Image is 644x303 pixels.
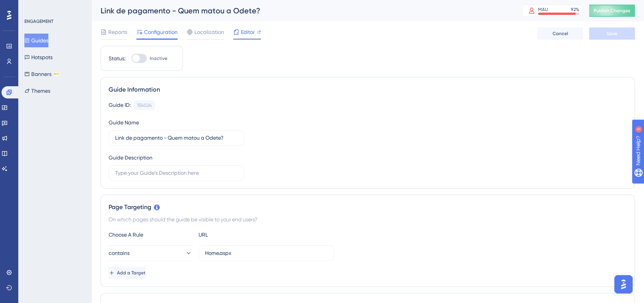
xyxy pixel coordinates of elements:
[108,27,127,37] span: Reports
[24,34,48,47] button: Guides
[199,230,282,239] div: URL
[117,270,146,276] span: Add a Target
[553,31,568,37] span: Cancel
[109,267,146,279] button: Add a Target
[24,67,60,81] button: BannersBETA
[205,249,328,257] input: yourwebsite.com/path
[538,6,548,13] div: MAU
[109,85,627,94] div: Guide Information
[612,273,635,296] iframe: UserGuiding AI Assistant Launcher
[53,72,60,76] div: BETA
[144,27,178,37] span: Configuration
[115,169,238,177] input: Type your Guide’s Description here
[101,5,503,16] div: Link de pagamento - Quem matou a Odete?
[109,215,627,224] div: On which pages should the guide be visible to your end users?
[109,248,130,258] span: contains
[109,203,627,212] div: Page Targeting
[109,245,192,261] button: contains
[109,100,131,110] div: Guide ID:
[109,118,139,127] div: Guide Name
[109,230,192,239] div: Choose A Rule
[53,4,55,10] div: 5
[150,55,167,61] span: Inactive
[589,5,635,17] button: Publish Changes
[607,31,617,37] span: Save
[594,8,630,14] span: Publish Changes
[109,153,152,162] div: Guide Description
[18,2,48,11] span: Need Help?
[24,84,50,98] button: Themes
[241,27,255,37] span: Editor
[194,27,224,37] span: Localization
[109,54,125,63] div: Status:
[589,27,635,40] button: Save
[137,102,152,108] div: 154024
[537,27,583,40] button: Cancel
[571,6,579,13] div: 92 %
[24,50,53,64] button: Hotspots
[24,18,53,24] div: ENGAGEMENT
[115,134,238,142] input: Type your Guide’s Name here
